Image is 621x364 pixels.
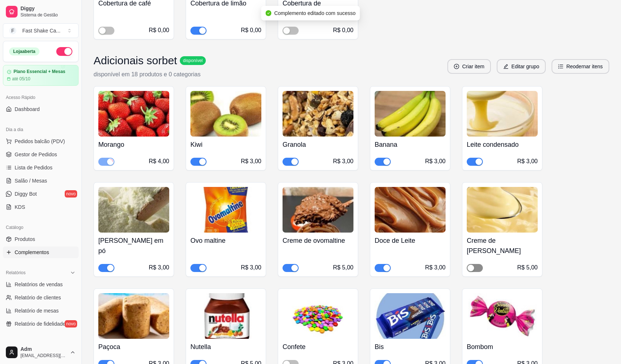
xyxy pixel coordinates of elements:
a: Produtos [3,233,79,245]
a: Relatório de mesas [3,305,79,317]
img: product-image [375,293,446,339]
h4: Bombom [467,342,538,352]
span: Pedidos balcão (PDV) [15,138,65,145]
img: product-image [375,91,446,137]
a: Relatório de fidelidadenovo [3,318,79,330]
span: Sistema de Gestão [20,12,76,18]
p: disponível em 18 produtos e 0 categorias [94,70,206,79]
article: até 05/10 [12,76,30,82]
a: Diggy Botnovo [3,188,79,200]
h4: Kiwi [190,139,261,150]
img: product-image [467,91,538,137]
a: KDS [3,201,79,213]
a: Salão / Mesas [3,175,79,187]
div: R$ 5,00 [333,263,353,272]
a: Relatórios de vendas [3,279,79,290]
article: Plano Essencial + Mesas [14,69,65,74]
img: product-image [98,91,169,137]
a: DiggySistema de Gestão [3,3,79,20]
img: product-image [283,187,353,233]
img: product-image [283,91,353,137]
div: R$ 0,00 [149,26,169,35]
button: Select a team [3,23,79,38]
span: Relatório de mesas [15,307,59,314]
div: R$ 3,00 [517,157,538,166]
a: Complementos [3,246,79,258]
a: Lista de Pedidos [3,162,79,173]
h4: Confete [283,342,353,352]
span: Diggy [20,5,76,12]
div: R$ 3,00 [241,263,261,272]
div: Dia a dia [3,124,79,135]
span: ordered-list [558,64,563,69]
span: Dashboard [15,106,40,113]
div: Catálogo [3,222,79,233]
img: product-image [190,293,261,339]
h4: Doce de Leite [375,235,446,246]
img: product-image [467,187,538,233]
button: editEditar grupo [497,59,546,74]
span: Relatório de fidelidade [15,320,65,327]
div: R$ 3,00 [149,263,169,272]
div: R$ 0,00 [241,26,261,35]
div: Acesso Rápido [3,92,79,103]
div: R$ 0,00 [333,26,353,35]
button: Alterar Status [56,47,72,56]
h4: Creme de [PERSON_NAME] [467,235,538,256]
h4: Ovo maltine [190,235,261,246]
span: Gestor de Pedidos [15,151,57,158]
span: Complementos [15,249,49,256]
span: disponível [181,58,204,64]
img: product-image [190,91,261,137]
div: R$ 5,00 [517,263,538,272]
button: Pedidos balcão (PDV) [3,135,79,147]
img: product-image [98,187,169,233]
div: Loja aberta [9,47,39,55]
span: [EMAIL_ADDRESS][DOMAIN_NAME] [20,353,67,359]
div: R$ 3,00 [333,157,353,166]
h4: Granola [283,139,353,150]
button: Adm[EMAIL_ADDRESS][DOMAIN_NAME] [3,344,79,361]
a: Relatório de clientes [3,292,79,303]
div: R$ 3,00 [241,157,261,166]
span: Relatório de clientes [15,294,61,301]
span: loading [107,158,114,165]
h3: Adicionais sorbet [94,54,177,67]
img: product-image [283,293,353,339]
span: plus-circle [454,64,459,69]
div: R$ 3,00 [425,157,446,166]
h4: Nutella [190,342,261,352]
a: Plano Essencial + Mesasaté 05/10 [3,65,79,86]
span: Complemento editado com sucesso [274,10,356,16]
span: Adm [20,346,67,353]
h4: Paçoca [98,342,169,352]
div: Gerenciar [3,338,79,350]
span: F [9,27,16,34]
span: Lista de Pedidos [15,164,53,171]
img: product-image [467,293,538,339]
h4: Bis [375,342,446,352]
span: Produtos [15,235,35,243]
span: Relatórios de vendas [15,281,63,288]
span: edit [503,64,508,69]
h4: Morango [98,139,169,150]
span: Salão / Mesas [15,177,47,184]
span: Relatórios [6,270,26,276]
h4: Banana [375,139,446,150]
div: R$ 3,00 [425,263,446,272]
h4: Leite condensado [467,139,538,150]
button: ordered-listReodernar itens [552,59,609,74]
img: product-image [190,187,261,233]
button: plus-circleCriar item [447,59,491,74]
span: KDS [15,203,25,211]
span: Diggy Bot [15,190,37,198]
div: R$ 4,00 [149,157,169,166]
h4: [PERSON_NAME] em pó [98,235,169,256]
img: product-image [375,187,446,233]
img: product-image [98,293,169,339]
span: check-circle [265,10,271,16]
h4: Creme de ovomaltine [283,235,353,246]
a: Dashboard [3,103,79,115]
a: Gestor de Pedidos [3,149,79,160]
div: Fast Shake Ca ... [22,27,60,34]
